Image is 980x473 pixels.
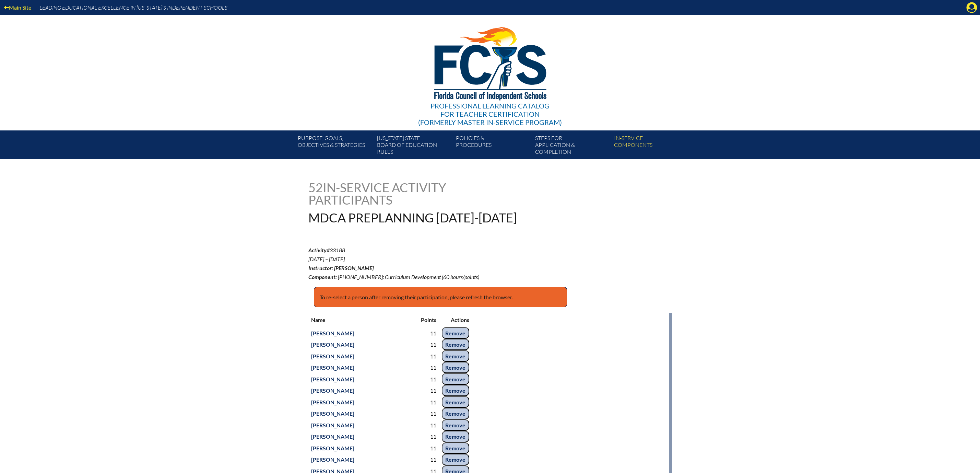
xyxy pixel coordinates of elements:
a: [US_STATE] StateBoard of Education rules [374,133,453,159]
b: Activity [308,247,327,253]
b: Component: [308,274,337,280]
a: [PERSON_NAME] [308,443,357,453]
td: 11 [418,385,439,396]
td: 11 [418,327,439,339]
span: for Teacher Certification [440,110,540,118]
input: Remove [442,373,469,385]
a: [PERSON_NAME] [308,351,357,361]
a: [PERSON_NAME] [308,328,357,338]
td: 11 [418,454,439,465]
td: 11 [418,350,439,362]
a: [PERSON_NAME] [308,340,357,349]
p: To re-select a person after removing their participation, please refresh the browser. [314,287,567,308]
a: [PERSON_NAME] [308,420,357,430]
span: [PHONE_NUMBER]: Curriculum Development [338,274,441,280]
div: Professional Learning Catalog (formerly Master In-service Program) [418,102,562,126]
a: [PERSON_NAME] [308,363,357,372]
input: Remove [442,419,469,431]
a: Main Site [1,3,34,12]
b: Instructor: [308,265,333,271]
input: Remove [442,454,469,465]
a: Steps forapplication & completion [532,133,611,159]
input: Remove [442,396,469,408]
h1: In-service Activity Participants [308,181,447,206]
p: #33188 [308,246,550,281]
a: [PERSON_NAME] [308,432,357,441]
input: Remove [442,362,469,373]
td: 11 [418,408,439,419]
a: [PERSON_NAME] [308,455,357,464]
td: 11 [418,339,439,350]
span: [PERSON_NAME] [334,265,374,271]
input: Remove [442,327,469,339]
a: [PERSON_NAME] [308,409,357,418]
td: 11 [418,431,439,442]
p: Points [421,315,436,324]
a: In-servicecomponents [611,133,690,159]
input: Remove [442,442,469,454]
svg: Manage account [966,2,977,13]
input: Remove [442,350,469,362]
p: Name [311,315,415,324]
input: Remove [442,408,469,419]
a: [PERSON_NAME] [308,397,357,407]
td: 11 [418,442,439,454]
span: 52 [308,180,323,195]
input: Remove [442,431,469,442]
input: Remove [442,339,469,350]
h1: MDCA Preplanning [DATE]-[DATE] [308,211,534,224]
a: Professional Learning Catalog for Teacher Certification(formerly Master In-service Program) [415,14,565,128]
p: Actions [442,315,469,324]
td: 11 [418,362,439,373]
td: 11 [418,373,439,385]
td: 11 [418,419,439,431]
a: Purpose, goals,objectives & strategies [295,133,374,159]
input: Remove [442,385,469,396]
img: FCISlogo221.eps [419,15,561,109]
span: [DATE] – [DATE] [308,256,345,262]
a: [PERSON_NAME] [308,374,357,384]
a: [PERSON_NAME] [308,386,357,395]
span: (60 hours/points) [442,274,479,280]
a: Policies &Procedures [453,133,532,159]
td: 11 [418,396,439,408]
